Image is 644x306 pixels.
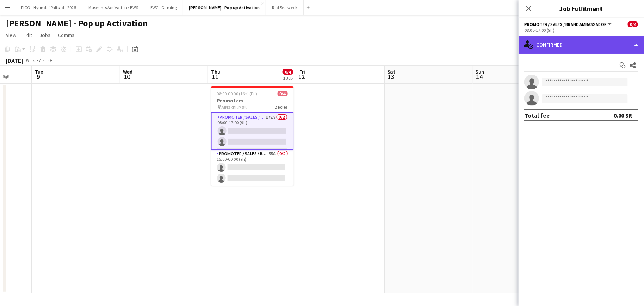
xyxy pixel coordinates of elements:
span: 2 Roles [275,104,288,110]
div: Total fee [524,112,550,119]
button: Promoter / Sales / Brand Ambassador [524,21,613,27]
span: Thu [211,68,220,75]
span: 14 [475,72,485,81]
app-card-role: Promoter / Sales / Brand Ambassador178A0/208:00-17:00 (9h) [211,112,294,150]
span: 13 [386,72,396,81]
span: Sat [388,68,396,75]
span: Comms [58,32,75,38]
span: Edit [24,32,32,38]
span: 0/4 [628,21,638,27]
div: 1 Job [283,75,293,81]
span: 0/4 [278,91,288,96]
div: 08:00-17:00 (9h) [524,27,638,33]
span: Fri [299,68,305,75]
div: [DATE] [6,57,23,64]
span: Sun [476,68,485,75]
button: EWC - Gaming [144,0,183,15]
app-job-card: 08:00-00:00 (16h) (Fri)0/4Promoters AlNakhil Mall2 RolesPromoter / Sales / Brand Ambassador178A0/... [211,86,294,186]
span: Promoter / Sales / Brand Ambassador [524,21,607,27]
a: Edit [21,30,35,40]
button: PICO - Hyundai Palisade 2025 [15,0,82,15]
button: [PERSON_NAME] - Pop up Activation [183,0,266,15]
span: 9 [34,72,43,81]
span: AlNakhil Mall [222,104,247,110]
a: Comms [55,30,78,40]
app-card-role: Promoter / Sales / Brand Ambassador55A0/215:00-00:00 (9h) [211,150,294,186]
button: Red Sea week [266,0,304,15]
span: Jobs [39,32,51,38]
span: Tue [35,68,43,75]
div: Confirmed [519,36,644,54]
span: Wed [123,68,132,75]
span: 10 [122,72,132,81]
span: 11 [210,72,220,81]
span: 0/4 [283,69,293,75]
a: View [3,30,19,40]
a: Jobs [37,30,54,40]
h3: Job Fulfilment [519,4,644,13]
span: 12 [298,72,305,81]
h1: [PERSON_NAME] - Pop up Activation [6,18,148,29]
button: Museums Activation / BWS [82,0,144,15]
div: 0.00 SR [614,112,632,119]
span: View [6,32,16,38]
span: Week 37 [24,58,43,63]
span: 08:00-00:00 (16h) (Fri) [217,91,258,96]
h3: Promoters [211,97,294,104]
div: +03 [46,58,53,63]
